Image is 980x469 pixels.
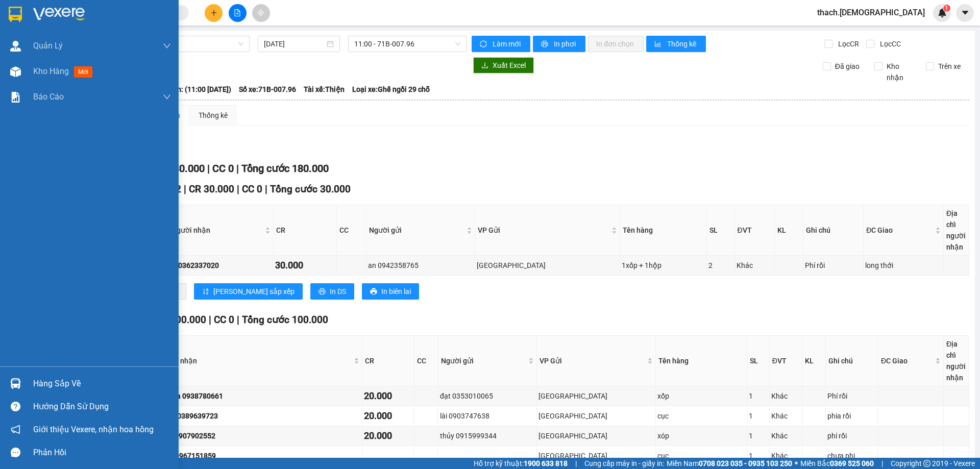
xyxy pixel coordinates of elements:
[252,4,270,22] button: aim
[883,61,918,83] span: Kho nhận
[199,110,228,121] div: Thống kê
[352,84,430,95] span: Loại xe: Ghế ngồi 29 chỗ
[876,38,902,50] span: Lọc CC
[155,314,206,326] span: CR 100.000
[493,60,526,71] span: Xuất Excel
[620,205,707,256] th: Tên hàng
[493,38,522,50] span: Làm mới
[74,66,92,78] span: mới
[11,448,20,457] span: message
[33,90,64,103] span: Báo cáo
[441,355,526,366] span: Người gửi
[304,84,345,95] span: Tài xế: Thiện
[157,410,360,422] div: phiêu 0389639723
[414,336,439,386] th: CC
[771,390,800,402] div: Khác
[213,286,295,297] span: [PERSON_NAME] sắp xếp
[831,61,864,72] span: Đã giao
[707,205,734,256] th: SL
[938,8,947,17] img: icon-new-feature
[830,459,874,467] strong: 0369 525 060
[209,314,211,326] span: |
[33,39,63,52] span: Quản Lý
[827,450,876,461] div: chưa phi
[699,459,792,467] strong: 0708 023 035 - 0935 103 250
[803,205,864,256] th: Ghi chú
[207,162,210,175] span: |
[538,450,654,461] div: [GEOGRAPHIC_DATA]
[274,205,337,256] th: CR
[657,390,745,402] div: xốp
[474,458,568,469] span: Hỗ trợ kỹ thuật:
[473,57,534,73] button: downloadXuất Excel
[237,314,239,326] span: |
[33,376,171,391] div: Hàng sắp về
[242,183,262,195] span: CC 0
[364,409,412,423] div: 20.000
[480,40,488,48] span: sync
[440,430,535,441] div: thủy 0915999344
[184,183,186,195] span: |
[923,460,930,467] span: copyright
[657,410,745,422] div: cục
[364,389,412,403] div: 20.000
[33,399,171,414] div: Hướng dẫn sử dụng
[771,430,800,441] div: Khác
[362,283,419,300] button: printerIn biên lai
[10,66,21,77] img: warehouse-icon
[943,5,950,12] sup: 1
[588,36,644,52] button: In đơn chọn
[827,430,876,441] div: phí rồi
[33,66,69,76] span: Kho hàng
[654,40,663,48] span: bar-chart
[737,260,773,271] div: Khác
[749,390,768,402] div: 1
[538,410,654,422] div: [GEOGRAPHIC_DATA]
[157,430,360,441] div: ngọc 0907902552
[369,225,464,236] span: Người gửi
[881,355,933,366] span: ĐC Giao
[354,36,460,52] span: 11:00 - 71B-007.96
[440,410,535,422] div: lài 0903747638
[537,426,656,446] td: Sài Gòn
[771,410,800,422] div: Khác
[362,336,414,386] th: CR
[866,225,933,236] span: ĐC Giao
[946,208,966,253] div: Địa chỉ người nhận
[481,62,488,70] span: download
[368,260,473,271] div: an 0942358765
[310,283,354,300] button: printerIn DS
[475,256,621,276] td: Sài Gòn
[477,260,619,271] div: [GEOGRAPHIC_DATA]
[275,258,335,273] div: 30.000
[538,430,654,441] div: [GEOGRAPHIC_DATA]
[229,4,247,22] button: file-add
[11,402,20,411] span: question-circle
[945,5,948,12] span: 1
[554,38,577,50] span: In phơi
[157,390,360,402] div: chị nga 0938780661
[575,458,577,469] span: |
[237,183,239,195] span: |
[667,38,698,50] span: Thống kê
[171,225,262,236] span: Người nhận
[735,205,775,256] th: ĐVT
[809,6,933,19] span: thach.[DEMOGRAPHIC_DATA]
[956,4,974,22] button: caret-down
[540,355,645,366] span: VP Gửi
[800,458,874,469] span: Miền Bắc
[865,260,942,271] div: long thới
[170,260,271,271] div: tý 0362337020
[10,378,21,389] img: warehouse-icon
[749,430,768,441] div: 1
[205,4,223,22] button: plus
[33,423,154,436] span: Giới thiệu Vexere, nhận hoa hồng
[242,314,328,326] span: Tổng cước 100.000
[440,390,535,402] div: đạt 0353010065
[524,459,568,467] strong: 1900 633 818
[827,410,876,422] div: phia rồi
[11,425,20,434] span: notification
[946,338,966,383] div: Địa chỉ người nhận
[264,38,325,50] input: 13/09/2025
[646,36,706,52] button: bar-chartThống kê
